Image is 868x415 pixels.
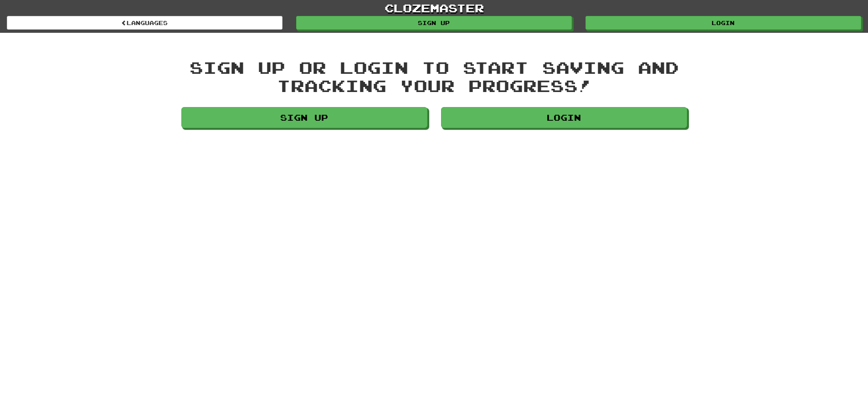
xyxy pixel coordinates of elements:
a: Sign up [181,107,427,128]
a: Login [441,107,687,128]
a: Languages [7,16,282,30]
div: Sign up or login to start saving and tracking your progress! [181,58,687,94]
a: Login [586,16,861,30]
a: Sign up [296,16,572,30]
